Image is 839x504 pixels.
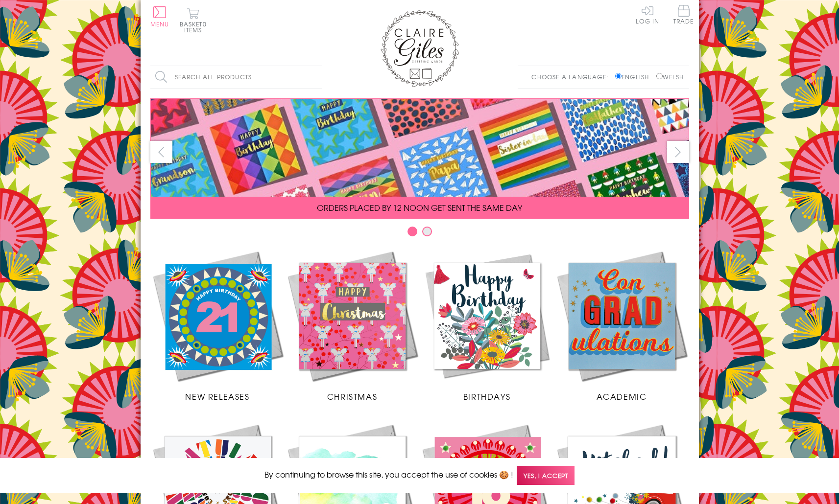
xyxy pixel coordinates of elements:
[150,249,285,402] a: New Releases
[531,72,613,81] p: Choose a language:
[463,390,510,402] span: Birthdays
[150,20,169,28] span: Menu
[317,202,522,213] span: ORDERS PLACED BY 12 NOON GET SENT THE SAME DAY
[636,5,659,24] a: Log In
[420,249,554,402] a: Birthdays
[656,72,684,81] label: Welsh
[312,66,322,88] input: Search
[667,141,689,163] button: next
[673,5,694,26] a: Trade
[422,227,432,236] button: Carousel Page 2
[327,390,377,402] span: Christmas
[150,141,172,163] button: prev
[150,66,322,88] input: Search all products
[517,466,575,485] span: Yes, I accept
[185,390,249,402] span: New Releases
[408,227,417,236] button: Carousel Page 1 (Current Slide)
[673,5,694,24] span: Trade
[150,6,169,27] button: Menu
[150,226,689,241] div: Carousel Pagination
[184,20,207,34] span: 0 items
[180,8,207,33] button: Basket0 items
[615,72,654,81] label: English
[615,73,622,79] input: English
[285,249,420,402] a: Christmas
[554,249,689,402] a: Academic
[381,10,459,87] img: Claire Giles Greetings Cards
[656,73,663,79] input: Welsh
[597,390,647,402] span: Academic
